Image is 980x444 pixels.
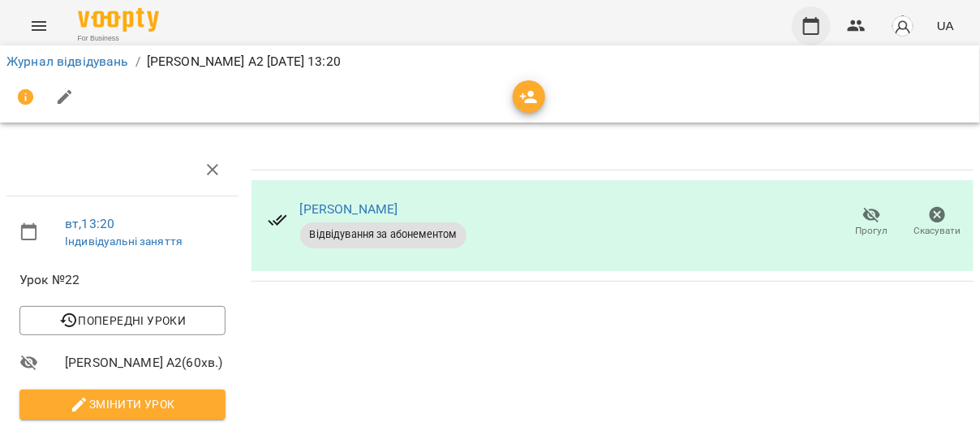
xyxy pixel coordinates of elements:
span: Відвідування за абонементом [300,227,466,242]
button: Прогул [839,200,905,245]
a: [PERSON_NAME] [300,201,398,217]
button: Скасувати [905,200,970,245]
span: Скасувати [914,224,961,238]
button: Змінити урок [19,390,226,419]
p: [PERSON_NAME] А2 [DATE] 13:20 [147,52,341,71]
button: Попередні уроки [19,306,226,335]
span: Урок №22 [19,270,226,290]
span: [PERSON_NAME] А2 ( 60 хв. ) [65,353,226,373]
span: Прогул [856,224,888,238]
button: UA [931,11,961,41]
a: вт , 13:20 [65,216,114,231]
span: Змінити урок [32,394,213,414]
img: avatar_s.png [892,15,914,37]
span: Попередні уроки [32,311,213,330]
span: For Business [78,33,159,44]
button: Menu [19,6,58,45]
li: / [135,52,140,71]
img: Voopty Logo [78,8,159,32]
a: Індивідуальні заняття [65,235,183,248]
nav: breadcrumb [6,52,974,71]
a: Журнал відвідувань [6,54,129,69]
span: UA [937,17,954,34]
